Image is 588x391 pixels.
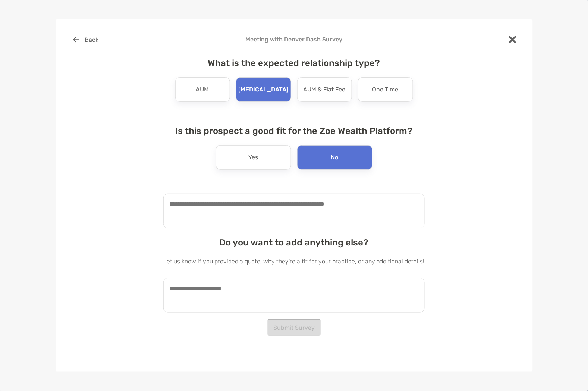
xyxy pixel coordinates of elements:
p: [MEDICAL_DATA] [238,84,289,96]
p: No [331,151,339,163]
h4: Do you want to add anything else? [163,237,425,248]
img: button icon [73,37,79,43]
h4: What is the expected relationship type? [163,58,425,68]
h4: Meeting with Denver Dash Survey [67,36,521,43]
img: close modal [509,36,516,43]
p: Let us know if you provided a quote, why they're a fit for your practice, or any additional details! [163,257,425,266]
button: Back [67,31,104,48]
p: AUM [196,84,209,96]
h4: Is this prospect a good fit for the Zoe Wealth Platform? [163,126,425,136]
p: Yes [249,151,258,163]
p: One Time [372,84,399,96]
p: AUM & Flat Fee [304,84,346,96]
